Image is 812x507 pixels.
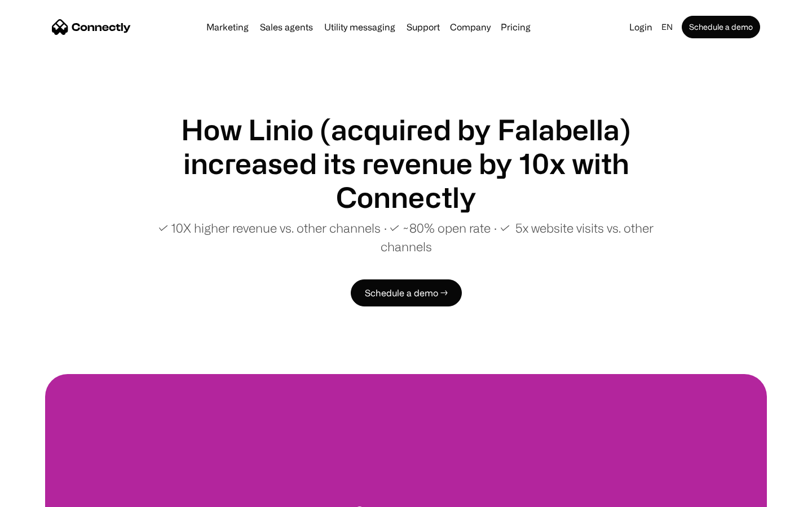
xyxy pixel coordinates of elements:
[625,19,657,35] a: Login
[320,23,400,32] a: Utility messaging
[682,16,760,38] a: Schedule a demo
[402,23,444,32] a: Support
[450,19,491,35] div: Company
[135,219,677,256] p: ✓ 10X higher revenue vs. other channels ∙ ✓ ~80% open rate ∙ ✓ 5x website visits vs. other channels
[11,486,68,503] aside: Language selected: English
[23,487,68,503] ul: Language list
[255,23,317,32] a: Sales agents
[351,279,462,306] a: Schedule a demo →
[135,113,677,214] h1: How Linio (acquired by Falabella) increased its revenue by 10x with Connectly
[661,19,673,35] div: en
[202,23,253,32] a: Marketing
[496,23,535,32] a: Pricing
